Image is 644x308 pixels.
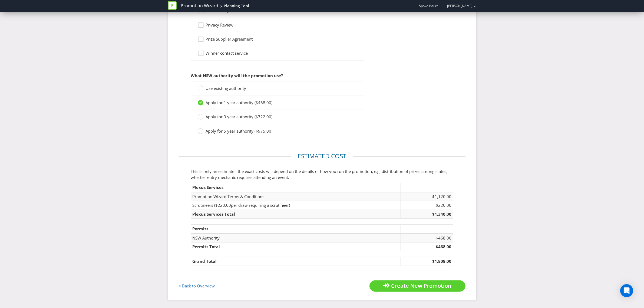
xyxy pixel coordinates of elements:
[191,243,401,251] td: Permits Total
[191,225,401,234] td: Permits
[206,22,234,28] span: Privacy Review
[181,3,218,9] a: Promotion Wizard
[191,234,401,243] td: NSW Authority
[401,201,453,210] td: $220.00
[391,282,452,289] span: Create New Promotion
[206,86,246,91] span: Use existing authority
[179,283,215,289] a: < Back to Overview
[216,202,231,208] span: $220.00
[191,73,283,78] span: What NSW authority will the promotion use?
[401,234,453,243] td: $468.00
[224,3,249,9] div: Planning Tool
[206,50,248,56] span: Winner contact service
[191,192,401,201] td: Promotion Wizard Terms & Conditions
[206,100,273,105] span: Apply for 1 year authority ($468.00)
[206,114,273,119] span: Apply for 3 year authority ($722.00)
[401,257,453,266] td: $1,808.00
[191,183,401,192] td: Plexus Services
[401,192,453,201] td: $1,120.00
[231,202,290,208] span: per draw requiring a scrutineer)
[401,210,453,218] td: $1,340.00
[401,243,453,251] td: $468.00
[191,210,401,218] td: Plexus Services Total
[206,128,273,134] span: Apply for 5 year authority ($975.00)
[191,257,401,266] td: Grand Total
[193,202,216,208] span: Scrutineers (
[206,36,253,42] span: Prize Supplier Agreement
[419,4,439,8] span: Spoke Insure
[191,169,453,180] p: This is only an estimate - the exact costs will depend on the details of how you run the promotio...
[442,4,473,8] a: [PERSON_NAME]
[291,152,353,160] legend: Estimated cost
[620,284,633,297] div: Open Intercom Messenger
[369,280,465,292] button: Create New Promotion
